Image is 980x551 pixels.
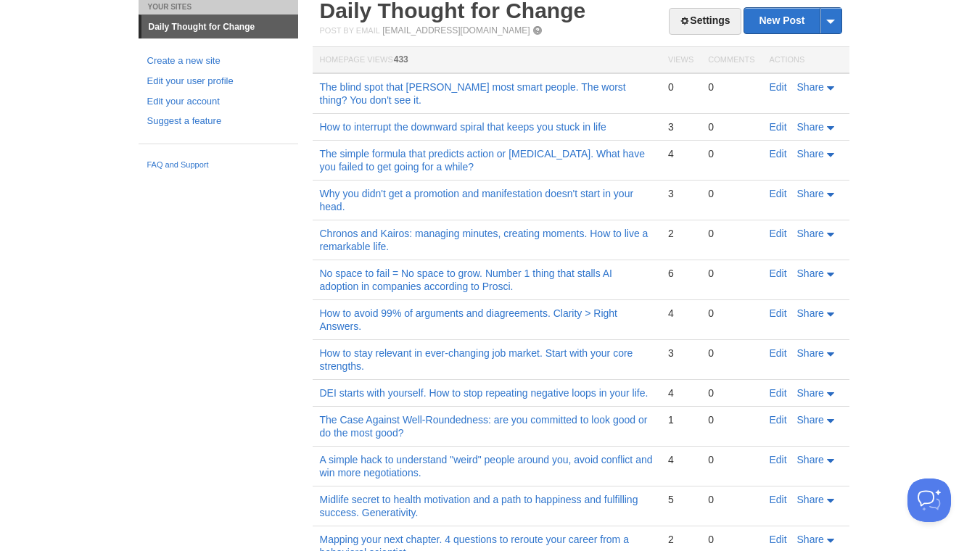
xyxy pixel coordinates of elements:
div: 3 [668,347,693,360]
div: 4 [668,147,693,160]
div: 0 [708,493,754,506]
div: 0 [708,413,754,426]
a: Settings [669,8,741,35]
div: 0 [708,120,754,133]
th: Comments [701,47,762,74]
a: Midlife secret to health motivation and a path to happiness and fulfilling success. Generativity. [320,494,638,518]
a: New Post [744,8,841,33]
a: Why you didn't get a promotion and manifestation doesn't start in your head. [320,188,634,212]
a: No space to fail = No space to grow. Number 1 thing that stalls AI adoption in companies accordin... [320,268,613,292]
a: [EMAIL_ADDRESS][DOMAIN_NAME] [382,25,530,36]
span: Share [797,188,824,199]
div: 0 [708,227,754,240]
th: Views [661,47,701,74]
a: Edit [770,534,787,545]
a: Edit your user profile [147,74,289,89]
a: The Case Against Well-Roundedness: are you committed to look good or do the most good? [320,414,648,439]
span: Share [797,534,824,545]
a: Edit [770,148,787,159]
a: Edit [770,454,787,465]
div: 0 [708,347,754,360]
a: Chronos and Kairos: managing minutes, creating moments. How to live a remarkable life. [320,228,648,252]
a: Edit [770,414,787,426]
a: The blind spot that [PERSON_NAME] most smart people. The worst thing? You don't see it. [320,81,626,106]
div: 0 [708,453,754,466]
div: 0 [708,386,754,399]
div: 0 [668,80,693,94]
span: Share [797,347,824,359]
a: The simple formula that predicts action or [MEDICAL_DATA]. What have you failed to get going for ... [320,148,645,173]
div: 2 [668,533,693,546]
a: Edit [770,387,787,399]
a: Daily Thought for Change [141,15,298,38]
a: FAQ and Support [147,159,289,172]
a: Edit [770,347,787,359]
a: Edit [770,268,787,279]
th: Homepage Views [313,47,661,74]
span: 433 [394,54,408,65]
a: Edit [770,228,787,239]
div: 4 [668,386,693,399]
a: A simple hack to understand "weird" people around you, avoid conflict and win more negotiations. [320,454,653,478]
a: Edit [770,81,787,93]
a: Suggest a feature [147,114,289,129]
iframe: Help Scout Beacon - Open [907,478,951,522]
span: Share [797,268,824,279]
a: Edit [770,121,787,133]
div: 0 [708,533,754,546]
a: Edit [770,307,787,319]
a: Edit [770,494,787,505]
div: 0 [708,307,754,320]
a: Create a new site [147,54,289,69]
span: Share [797,307,824,319]
div: 0 [708,187,754,200]
span: Share [797,387,824,399]
div: 3 [668,120,693,133]
a: How to stay relevant in ever-changing job market. Start with your core strengths. [320,347,633,372]
a: How to interrupt the downward spiral that keeps you stuck in life [320,121,606,133]
th: Actions [762,47,849,74]
span: Share [797,81,824,93]
span: Share [797,494,824,505]
span: Share [797,121,824,133]
div: 6 [668,267,693,280]
a: How to avoid 99% of arguments and diagreements. Clarity > Right Answers. [320,307,618,332]
div: 2 [668,227,693,240]
div: 0 [708,147,754,160]
span: Share [797,148,824,159]
span: Share [797,414,824,426]
div: 0 [708,267,754,280]
a: Edit your account [147,94,289,109]
div: 5 [668,493,693,506]
div: 1 [668,413,693,426]
a: Edit [770,188,787,199]
div: 4 [668,307,693,320]
a: DEI starts with yourself. How to stop repeating negative loops in your life. [320,387,648,399]
div: 0 [708,80,754,94]
span: Post by Email [320,26,380,35]
span: Share [797,228,824,239]
span: Share [797,454,824,465]
div: 4 [668,453,693,466]
div: 3 [668,187,693,200]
